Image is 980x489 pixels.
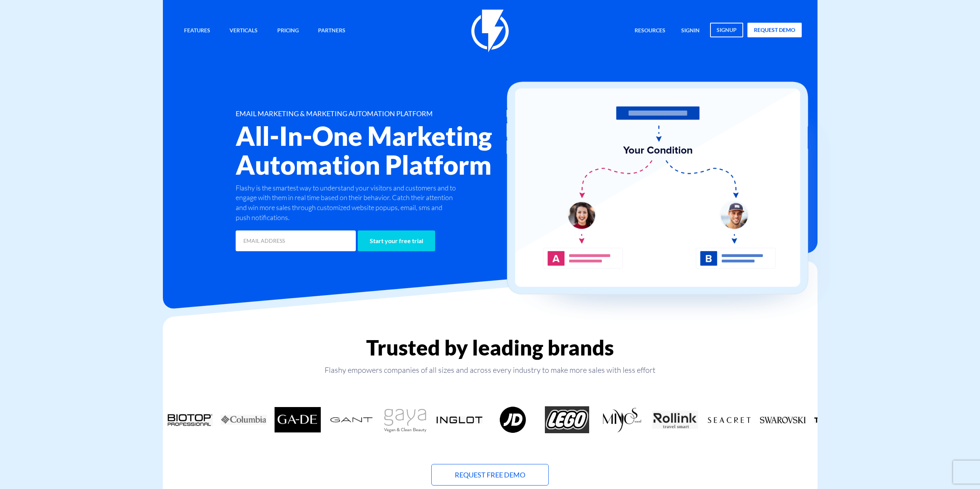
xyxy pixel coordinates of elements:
[702,406,756,433] div: 12 / 18
[710,23,743,37] a: signup
[431,464,549,486] a: Request Free Demo
[163,406,217,433] div: 2 / 18
[236,230,356,251] input: EMAIL ADDRESS
[594,406,648,433] div: 10 / 18
[236,110,536,118] h1: EMAIL MARKETING & MARKETING AUTOMATION PLATFORM
[325,406,379,433] div: 5 / 18
[486,406,540,433] div: 8 / 18
[236,183,458,223] p: Flashy is the smartest way to understand your visitors and customers and to engage with them in r...
[312,23,351,39] a: Partners
[747,23,802,37] a: request demo
[648,406,702,433] div: 11 / 18
[810,406,864,433] div: 14 / 18
[271,406,325,433] div: 4 / 18
[756,406,810,433] div: 13 / 18
[178,23,216,39] a: Features
[358,230,435,251] input: Start your free trial
[224,23,263,39] a: Verticals
[236,122,536,179] h2: All-In-One Marketing Automation Platform
[271,23,305,39] a: Pricing
[379,406,432,433] div: 6 / 18
[675,23,705,39] a: signin
[432,406,486,433] div: 7 / 18
[629,23,671,39] a: Resources
[540,406,594,433] div: 9 / 18
[163,336,818,359] h2: Trusted by leading brands
[163,365,818,376] p: Flashy empowers companies of all sizes and across every industry to make more sales with less effort
[217,406,271,433] div: 3 / 18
